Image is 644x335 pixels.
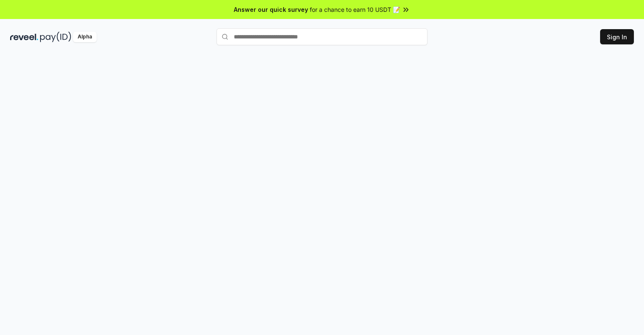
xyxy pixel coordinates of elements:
[600,29,634,44] button: Sign In
[10,32,38,42] img: reveel_dark
[40,32,71,42] img: pay_id
[310,5,400,14] span: for a chance to earn 10 USDT 📝
[234,5,308,14] span: Answer our quick survey
[73,32,97,42] div: Alpha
